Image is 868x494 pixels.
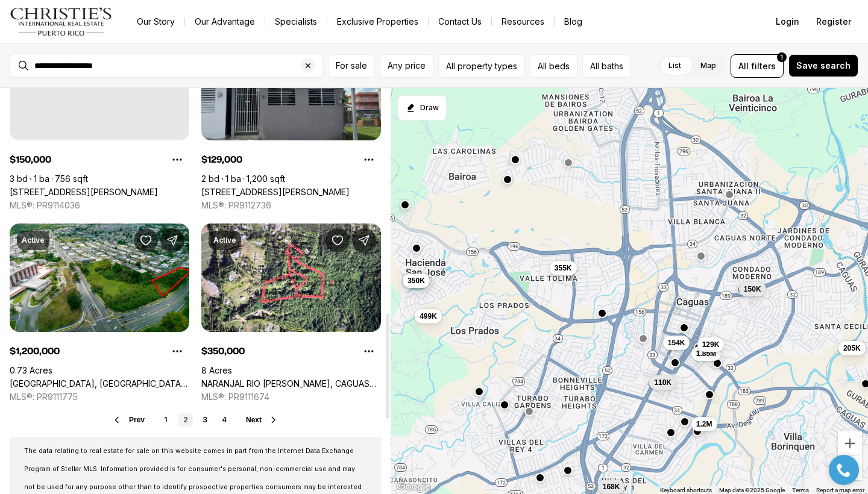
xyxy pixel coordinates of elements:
[201,378,381,389] a: NARANJAL RIO CANAS, CAGUAS PR, 00725
[420,311,437,321] span: 499K
[550,260,577,275] button: 355K
[357,339,381,363] button: Property options
[10,7,113,36] img: logo
[598,479,625,493] button: 168K
[691,417,717,431] button: 1.2M
[719,487,785,493] span: Map data ©2025 Google
[663,336,690,350] button: 154K
[265,13,327,30] a: Specialists
[555,263,572,272] span: 355K
[327,13,428,30] a: Exclusive Properties
[198,413,212,427] a: 3
[10,378,189,389] a: Degetau Street BARRIO TURABO, CAGUAS PR, 00725
[301,54,322,77] button: Clear search input
[781,52,783,62] span: 1
[744,284,761,293] span: 150K
[659,55,691,77] label: List
[788,54,858,77] button: Save search
[838,340,866,355] button: 205K
[380,54,433,78] button: Any price
[160,228,184,252] button: Share Property
[159,413,231,427] nav: Pagination
[492,13,554,30] a: Resources
[352,228,376,252] button: Share Property
[738,60,749,72] span: All
[555,13,592,30] a: Blog
[668,338,685,348] span: 154K
[816,17,851,27] span: Register
[429,13,491,30] button: Contact Us
[702,339,720,349] span: 129K
[134,228,158,252] button: Save Property: Degetau Street BARRIO TURABO
[751,60,776,72] span: filters
[178,413,193,427] a: 2
[201,187,350,198] a: 92 RAFAEL CORDERO AVE., DOWN TOWN, CAGUAS PR, 00725
[809,10,858,34] button: Register
[696,419,712,429] span: 1.2M
[398,95,447,120] button: Start drawing
[407,275,425,285] span: 350K
[792,487,809,493] a: Terms (opens in new tab)
[796,61,851,70] span: Save search
[438,54,525,78] button: All property types
[357,148,381,172] button: Property options
[739,281,766,296] button: 150K
[165,339,189,363] button: Property options
[649,375,676,389] button: 110K
[696,349,716,358] span: 1.85M
[697,337,725,351] button: 129K
[246,415,278,425] button: Next
[185,13,265,30] a: Our Advantage
[325,228,350,252] button: Save Property: NARANJAL RIO CANAS
[165,148,189,172] button: Property options
[838,431,862,455] button: Zoom in
[10,187,158,198] a: 262 ORQUIDIA ST, CAGUAS PR, 00725
[776,17,799,27] span: Login
[127,13,184,30] a: Our Story
[246,416,262,424] span: Next
[217,413,231,427] a: 4
[112,415,145,425] button: Prev
[129,416,145,424] span: Prev
[213,236,236,245] p: Active
[769,10,807,34] button: Login
[603,481,620,491] span: 168K
[403,273,430,287] button: 350K
[654,377,671,387] span: 110K
[159,413,174,427] a: 1
[336,61,367,70] span: For sale
[731,54,784,78] button: Allfilters1
[691,55,726,77] label: Map
[22,236,45,245] p: Active
[328,54,375,78] button: For sale
[843,343,861,352] span: 205K
[816,487,864,493] a: Report a map error
[530,54,577,78] button: All beds
[388,61,426,70] span: Any price
[415,309,442,324] button: 499K
[582,54,631,78] button: All baths
[691,346,721,361] button: 1.85M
